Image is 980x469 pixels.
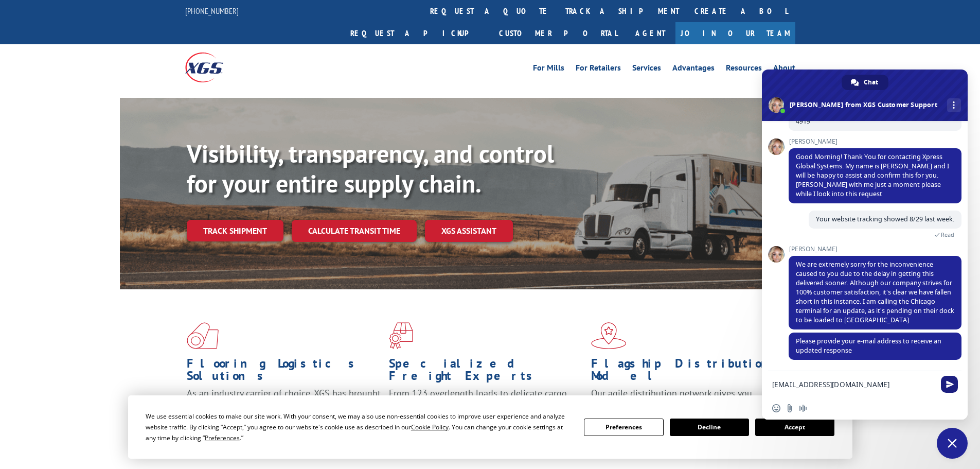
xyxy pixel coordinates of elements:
span: [PERSON_NAME] [789,246,961,253]
span: Our agile distribution network gives you nationwide inventory management on demand. [591,387,780,411]
span: We are extremely sorry for the inconvenience caused to you due to the delay in getting this deliv... [796,260,954,324]
span: Read [941,231,954,238]
span: Send [941,376,958,393]
span: Send a file [786,404,794,412]
img: xgs-icon-focused-on-flooring-red [389,322,413,349]
span: As an industry carrier of choice, XGS has brought innovation and dedication to flooring logistics... [187,387,381,424]
a: Request a pickup [343,22,491,44]
a: For Mills [533,64,564,75]
div: Cookie Consent Prompt [128,395,852,459]
a: Services [632,64,661,75]
a: About [773,64,795,75]
b: Visibility, transparency, and control for your entire supply chain. [187,137,554,199]
button: Preferences [584,419,663,436]
button: Decline [670,419,749,436]
a: Join Our Team [675,22,795,44]
img: xgs-icon-total-supply-chain-intelligence-red [187,322,219,349]
span: Audio message [799,404,807,412]
span: Cookie Policy [411,423,449,431]
a: Close chat [937,428,968,459]
a: Resources [726,64,762,75]
a: XGS ASSISTANT [425,220,513,242]
a: Chat [842,75,888,90]
a: For Retailers [576,64,621,75]
a: Track shipment [187,220,283,241]
span: Your website tracking showed 8/29 last week. [816,215,954,223]
span: Please provide your e-mail address to receive an updated response [796,337,941,355]
a: Customer Portal [491,22,625,44]
a: [PHONE_NUMBER] [185,6,239,16]
textarea: Compose your message... [772,371,937,397]
img: xgs-icon-flagship-distribution-model-red [591,322,627,349]
a: Calculate transit time [292,220,417,242]
span: Insert an emoji [772,404,780,412]
h1: Specialized Freight Experts [389,357,583,387]
span: Preferences [205,433,240,442]
button: Accept [755,419,834,436]
p: From 123 overlength loads to delicate cargo, our experienced staff knows the best way to move you... [389,387,583,433]
span: Good Morning! Thank You for contacting Xpress Global Systems. My name is [PERSON_NAME] and I will... [796,152,949,198]
h1: Flagship Distribution Model [591,357,786,387]
h1: Flooring Logistics Solutions [187,357,381,387]
a: Advantages [672,64,715,75]
div: We use essential cookies to make our site work. With your consent, we may also use non-essential ... [146,411,572,443]
span: [PERSON_NAME] [789,138,961,145]
span: Chat [864,75,878,90]
a: Agent [625,22,675,44]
